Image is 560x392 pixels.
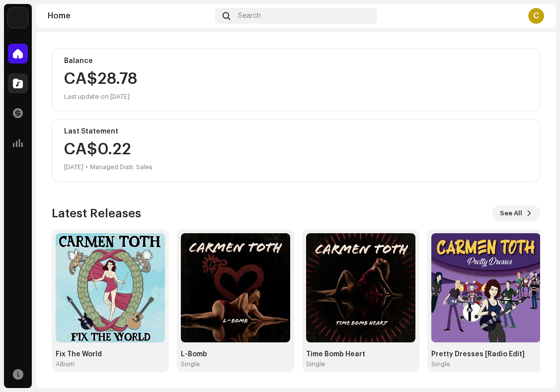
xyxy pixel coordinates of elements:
div: Album [56,360,75,368]
div: Home [48,12,211,20]
div: Single [306,360,325,368]
img: 3838b0ff-cb3b-41ed-af79-d4147d357e06 [181,233,290,342]
div: Single [431,360,450,368]
div: Fix The World [56,350,165,358]
div: Balance [64,57,528,65]
div: Pretty Dresses [Radio Edit] [431,350,541,358]
img: d36f4e08-c94c-4a81-9d8b-a01ff461eead [431,233,541,342]
img: 190830b2-3b53-4b0d-992c-d3620458de1d [8,8,28,28]
re-o-card-value: Last Statement [52,119,540,182]
div: • [85,161,88,173]
span: Search [238,12,261,20]
div: [DATE] [64,161,83,173]
span: See All [500,203,522,223]
img: 4386a4ad-9359-4203-8a8b-437ef913331d [56,233,165,342]
div: C [528,8,544,24]
re-o-card-value: Balance [52,49,540,111]
div: Time Bomb Heart [306,350,415,358]
div: Managed Distr. Sales [90,161,153,173]
div: Last Statement [64,128,528,135]
img: 12dd79fe-92d2-4708-8ced-3dafebcf2e70 [306,233,415,342]
div: Single [181,360,200,368]
button: See All [492,205,540,221]
h3: Latest Releases [52,205,141,221]
div: Last update on [DATE] [64,91,528,103]
div: L-Bomb [181,350,290,358]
